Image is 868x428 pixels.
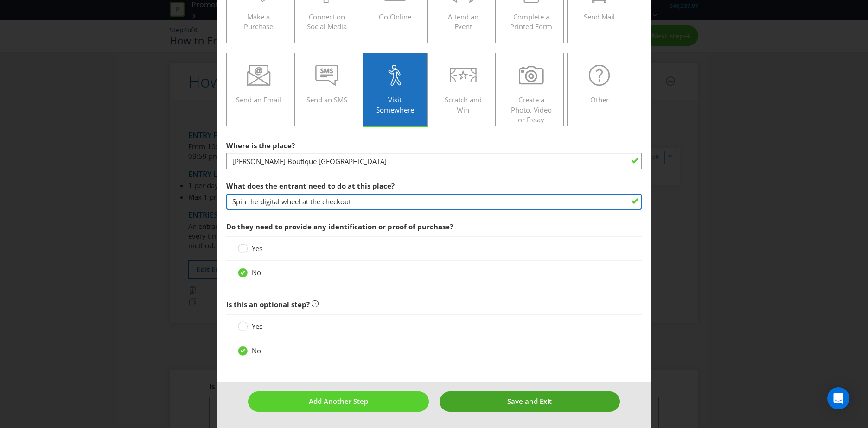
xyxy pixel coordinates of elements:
[244,12,273,31] span: Make a Purchase
[226,300,310,309] span: Is this an optional step?
[379,12,411,21] span: Go Online
[440,391,620,411] button: Save and Exit
[309,397,368,406] span: Add Another Step
[236,95,281,104] span: Send an Email
[226,222,453,231] span: Do they need to provide any identification or proof of purchase?
[507,397,552,406] span: Save and Exit
[252,321,262,331] span: Yes
[226,181,395,190] span: What does the entrant need to do at this place?
[252,244,262,253] span: Yes
[226,141,295,150] span: Where is the place?
[226,194,642,210] input: e.g. drop their business card in the bowl
[827,387,849,409] div: Open Intercom Messenger
[448,12,479,31] span: Attend an Event
[590,95,609,104] span: Other
[510,12,552,31] span: Complete a Printed Form
[306,95,347,104] span: Send an SMS
[584,12,615,21] span: Send Mail
[511,95,552,124] span: Create a Photo, Video or Essay
[248,391,429,411] button: Add Another Step
[252,268,261,277] span: No
[445,95,482,114] span: Scratch and Win
[376,95,414,114] span: Visit Somewhere
[307,12,347,31] span: Connect on Social Media
[252,346,261,355] span: No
